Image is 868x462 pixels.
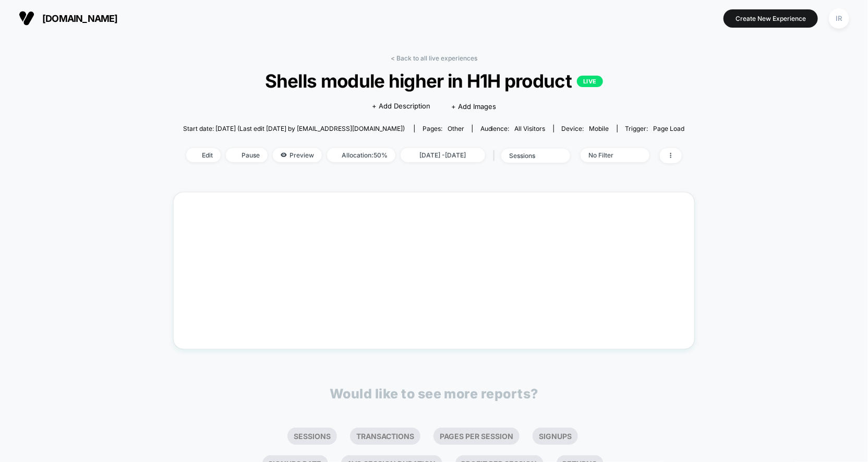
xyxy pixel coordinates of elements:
img: Visually logo [19,10,34,26]
span: Shells module higher in H1H product [208,70,659,92]
span: [DATE] - [DATE] [401,148,485,162]
span: Pause [226,148,268,162]
div: sessions [509,152,551,160]
span: | [490,148,501,163]
button: Create New Experience [724,9,818,28]
li: Signups [533,428,578,445]
span: Preview [273,148,322,162]
span: Allocation: 50% [327,148,395,162]
div: Audience: [480,125,546,132]
span: [DOMAIN_NAME] [42,13,118,24]
span: mobile [589,125,609,132]
p: Would like to see more reports? [330,386,538,402]
span: Edit [186,148,221,162]
button: [DOMAIN_NAME] [16,10,121,27]
span: other [448,125,464,132]
div: Pages: [423,125,464,132]
li: Sessions [287,428,337,445]
span: + Add Description [372,101,430,112]
li: Transactions [350,428,420,445]
p: LIVE [577,76,603,87]
div: Trigger: [625,125,685,132]
span: Device: [553,125,617,132]
div: IR [829,8,849,29]
span: All Visitors [515,125,546,132]
span: + Add Images [451,102,496,111]
button: IR [826,8,852,29]
li: Pages Per Session [433,428,520,445]
div: No Filter [588,151,630,159]
span: Start date: [DATE] (Last edit [DATE] by [EMAIL_ADDRESS][DOMAIN_NAME]) [183,125,405,132]
span: Page Load [654,125,685,132]
a: < Back to all live experiences [391,54,477,62]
